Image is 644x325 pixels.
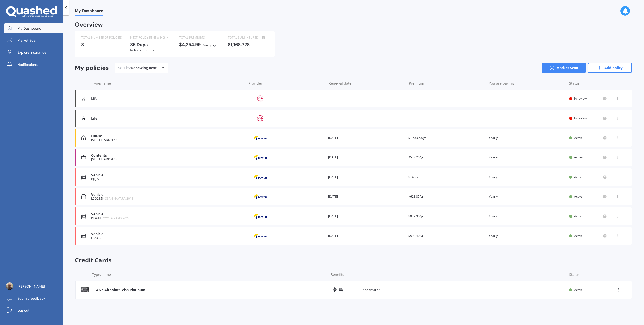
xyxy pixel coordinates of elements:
span: Notifications [17,62,38,67]
img: Tower [248,172,273,182]
div: [STREET_ADDRESS] [91,138,244,142]
div: Sort by: [118,65,157,70]
div: [DATE] [328,135,404,140]
div: $4,254.99 [179,42,220,48]
div: Yearly [489,135,565,140]
div: TOTAL PREMIUMS [179,35,220,40]
div: Vehicle [91,173,244,177]
div: You are paying [489,81,565,86]
span: $146/yr [408,175,419,179]
a: Submit feedback [4,293,63,303]
span: Active [574,136,583,140]
div: Yearly [489,194,565,199]
span: for House insurance [130,48,156,52]
div: Yearly [203,43,211,48]
span: NISSAN NAVARA 2018 [102,196,133,201]
a: Market Scan [542,63,586,73]
div: BJQ723 [91,177,244,181]
img: Vehicle [81,233,86,238]
img: Tower [248,133,273,143]
div: 8 [81,42,122,47]
div: [DATE] [328,214,404,219]
span: $543.25/yr [408,155,423,159]
div: Yearly [489,175,565,180]
img: Vehicle [81,175,86,180]
span: $623.85/yr [408,194,423,199]
div: Status [569,272,607,277]
div: Vehicle [91,193,244,197]
div: ANZ Airpoints Visa Platinum [96,287,145,292]
img: Tower [248,192,273,201]
span: Active [574,288,583,292]
img: Life [81,116,86,121]
div: Contents [91,153,244,158]
div: Overview [75,22,103,27]
div: Vehicle [91,232,244,236]
div: PJD918 [91,216,244,220]
div: Type/name [92,272,327,277]
span: See details [363,287,382,292]
div: Yearly [489,233,565,238]
img: Tower [248,231,273,241]
span: Active [574,175,583,179]
span: My Dashboard [17,26,42,31]
div: Type/name [92,81,244,86]
div: Vehicle [91,212,244,216]
div: Status [569,81,607,86]
span: My Dashboard [75,8,103,15]
div: Life [91,97,244,101]
span: Active [574,155,583,159]
div: My policies [75,64,109,72]
div: House [91,134,244,138]
span: [PERSON_NAME] [17,284,45,289]
div: NEXT POLICY RENEWING IN [130,35,171,40]
div: [DATE] [328,175,404,180]
div: Provider [248,81,325,86]
a: Notifications [4,60,63,70]
span: In review [574,116,587,120]
span: Active [574,194,583,199]
img: Vehicle [81,214,86,219]
img: AIA [248,114,273,123]
span: Log out [17,308,29,313]
span: Credit Cards [75,257,632,264]
a: Explore insurance [4,47,63,58]
span: Active [574,214,583,218]
span: Submit feedback [17,296,45,301]
img: Vehicle [81,194,86,199]
span: TOYOTA YARIS 2022 [101,216,130,220]
div: Yearly [489,214,565,219]
div: TOTAL NUMBER OF POLICIES [81,35,122,40]
b: 86 Days [130,42,148,48]
a: [PERSON_NAME] [4,281,63,291]
div: Life [91,116,244,121]
span: Market Scan [17,38,37,43]
img: Contents [81,155,86,160]
div: Yearly [489,155,565,160]
div: [DATE] [328,194,404,199]
div: [STREET_ADDRESS] [91,158,244,161]
a: Market Scan [4,35,63,45]
img: ANZ Airpoints Visa Platinum [81,287,89,292]
img: AIA [248,94,273,103]
div: LCQ285 [91,197,244,200]
div: TOTAL SUM INSURED [228,35,269,40]
div: Premium [409,81,485,86]
div: Benefits [331,272,565,277]
img: Tower [248,153,273,162]
div: Renewing next [131,65,157,70]
span: Active [574,234,583,238]
div: Renewal date [329,81,405,86]
div: [DATE] [328,155,404,160]
img: 1668289408900.JPG [6,282,13,290]
a: My Dashboard [4,23,63,33]
span: Explore insurance [17,50,46,55]
div: LRZ339 [91,236,244,240]
a: Add policy [588,63,632,73]
img: Life [81,96,86,101]
img: House [81,135,86,140]
div: [DATE] [328,233,404,238]
span: In review [574,96,587,101]
div: $1,168,728 [228,42,269,47]
span: $590.40/yr [408,234,423,238]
